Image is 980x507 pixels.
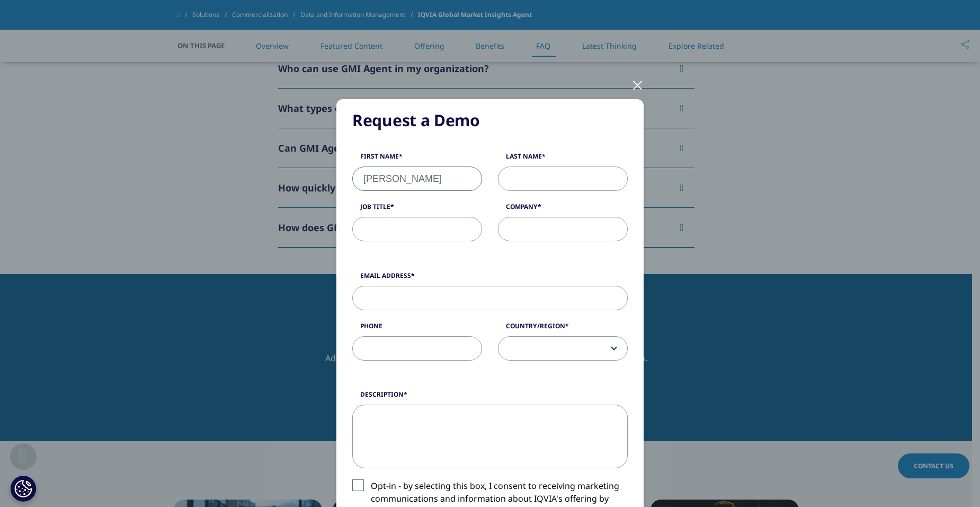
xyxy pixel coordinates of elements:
label: Phone [352,321,482,336]
h5: Request a Demo [352,110,628,131]
label: Country/Region [498,321,628,336]
label: Job Title [352,202,482,217]
button: Configuración de cookies [10,475,37,502]
label: First Name [352,152,482,167]
label: Last Name [498,152,628,167]
label: Description [352,390,628,405]
label: Company [498,202,628,217]
label: Email Address [352,271,628,286]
